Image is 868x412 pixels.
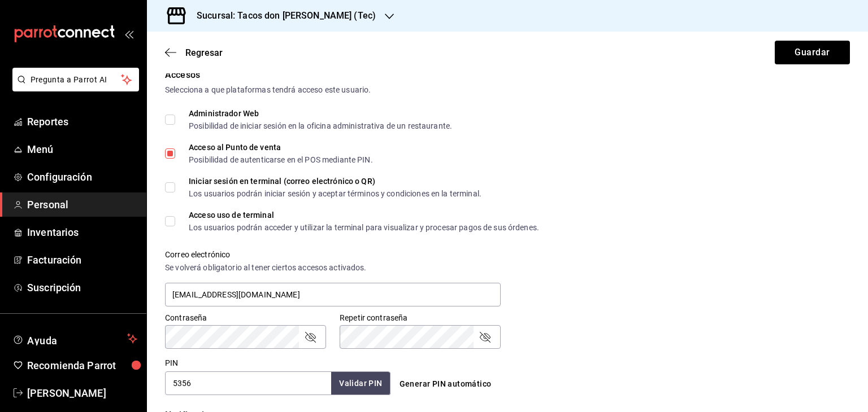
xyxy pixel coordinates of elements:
[165,262,501,274] div: Se volverá obligatorio al tener ciertos accesos activados.
[165,47,223,58] button: Regresar
[331,372,390,395] button: Validar PIN
[27,385,137,401] span: [PERSON_NAME]
[124,29,133,38] button: open_drawer_menu
[31,74,121,86] span: Pregunta a Parrot AI
[165,68,850,82] div: Accesos
[27,280,137,295] span: Suscripción
[27,332,123,345] span: Ayuda
[165,359,178,367] label: PIN
[188,9,376,23] h3: Sucursal: Tacos don [PERSON_NAME] (Tec)
[775,41,850,64] button: Guardar
[303,330,317,344] button: passwordField
[395,374,496,395] button: Generar PIN automático
[27,169,137,185] span: Configuración
[340,314,501,322] label: Repetir contraseña
[189,190,481,198] div: Los usuarios podrán iniciar sesión y aceptar términos y condiciones en la terminal.
[478,330,492,344] button: passwordField
[165,314,326,322] label: Contraseña
[27,197,137,212] span: Personal
[165,251,501,258] label: Correo electrónico
[27,225,137,240] span: Inventarios
[185,47,223,58] span: Regresar
[27,142,137,157] span: Menú
[189,156,373,164] div: Posibilidad de autenticarse en el POS mediante PIN.
[12,68,139,91] button: Pregunta a Parrot AI
[27,358,137,373] span: Recomienda Parrot
[189,211,539,219] div: Acceso uso de terminal
[27,114,137,129] span: Reportes
[8,82,139,94] a: Pregunta a Parrot AI
[189,122,452,130] div: Posibilidad de iniciar sesión en la oficina administrativa de un restaurante.
[189,109,452,117] div: Administrador Web
[189,143,373,151] div: Acceso al Punto de venta
[189,177,481,185] div: Iniciar sesión en terminal (correo electrónico o QR)
[165,84,850,96] div: Selecciona a que plataformas tendrá acceso este usuario.
[27,252,137,268] span: Facturación
[165,371,331,395] input: 3 a 6 dígitos
[189,223,539,231] div: Los usuarios podrán acceder y utilizar la terminal para visualizar y procesar pagos de sus órdenes.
